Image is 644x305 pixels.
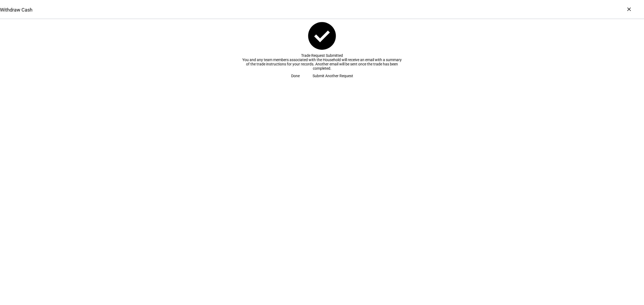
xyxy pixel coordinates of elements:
span: Submit Another Request [313,70,353,81]
button: Done [285,70,306,81]
div: Trade Request Submitted [241,53,402,58]
mat-icon: check_circle [305,19,339,53]
div: × [625,5,633,13]
span: Done [291,70,300,81]
button: Submit Another Request [306,70,360,81]
div: You and any team members associated with the Household will receive an email with a summary of th... [241,58,402,70]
